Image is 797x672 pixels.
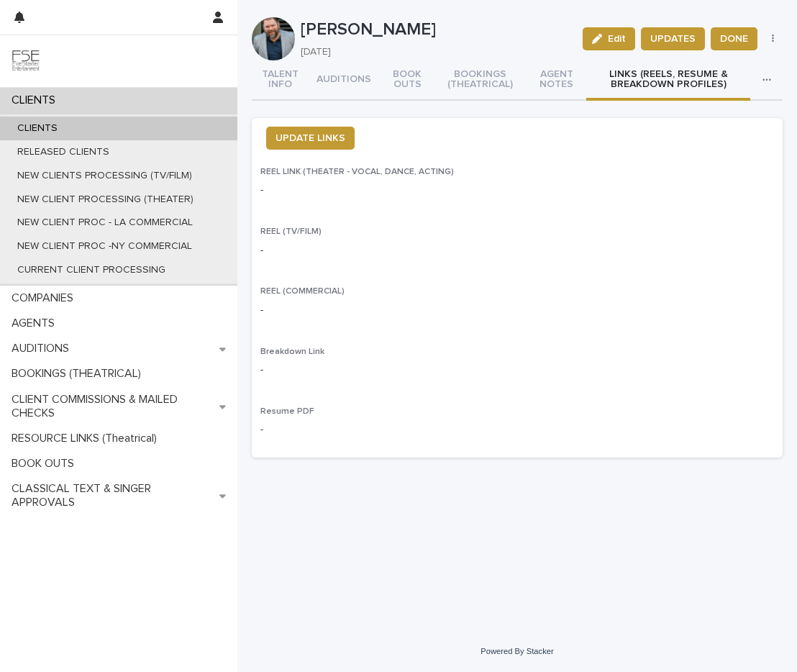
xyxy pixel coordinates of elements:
p: - [260,422,420,437]
span: DONE [720,32,748,46]
p: BOOKINGS (THEATRICAL) [6,367,152,381]
button: TALENT INFO [252,60,308,101]
p: CLIENT COMMISSIONS & MAILED CHECKS [6,393,219,420]
span: REEL (COMMERCIAL) [260,287,345,296]
span: REEL LINK (THEATER - VOCAL, DANCE, ACTING) [260,168,454,176]
span: REEL (TV/FILM) [260,227,322,236]
button: DONE [711,27,757,50]
span: UPDATES [650,32,696,46]
button: UPDATES [641,27,705,50]
p: - [260,363,774,378]
p: [PERSON_NAME] [301,19,571,40]
p: COMPANIES [6,291,85,305]
p: CLIENTS [6,94,67,107]
p: AUDITIONS [6,342,81,355]
p: NEW CLIENT PROC -NY COMMERCIAL [6,240,204,253]
a: Powered By Stacker [481,647,553,655]
p: - [260,243,774,258]
p: NEW CLIENT PROCESSING (THEATER) [6,194,205,206]
span: Breakdown Link [260,348,324,356]
img: 9JgRvJ3ETPGCJDhvPVA5 [12,47,40,76]
button: UPDATE LINKS [266,127,355,150]
p: NEW CLIENTS PROCESSING (TV/FILM) [6,170,204,182]
p: CURRENT CLIENT PROCESSING [6,264,177,276]
button: BOOKINGS (THEATRICAL) [434,60,527,101]
p: CLIENTS [6,122,69,135]
p: BOOK OUTS [6,457,86,471]
button: BOOK OUTS [380,60,434,101]
p: CLASSICAL TEXT & SINGER APPROVALS [6,482,219,509]
p: RELEASED CLIENTS [6,146,121,158]
p: [DATE] [301,46,565,58]
p: RESOURCE LINKS (Theatrical) [6,432,168,445]
button: Edit [583,27,635,50]
button: LINKS (REELS, RESUME & BREAKDOWN PROFILES) [586,60,750,101]
span: Resume PDF [260,407,314,416]
span: Edit [608,34,626,44]
button: AGENT NOTES [527,60,587,101]
span: UPDATE LINKS [275,131,345,145]
button: AUDITIONS [308,60,380,101]
p: - [260,183,263,198]
p: - [260,303,774,318]
p: NEW CLIENT PROC - LA COMMERCIAL [6,217,204,229]
p: AGENTS [6,317,66,330]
